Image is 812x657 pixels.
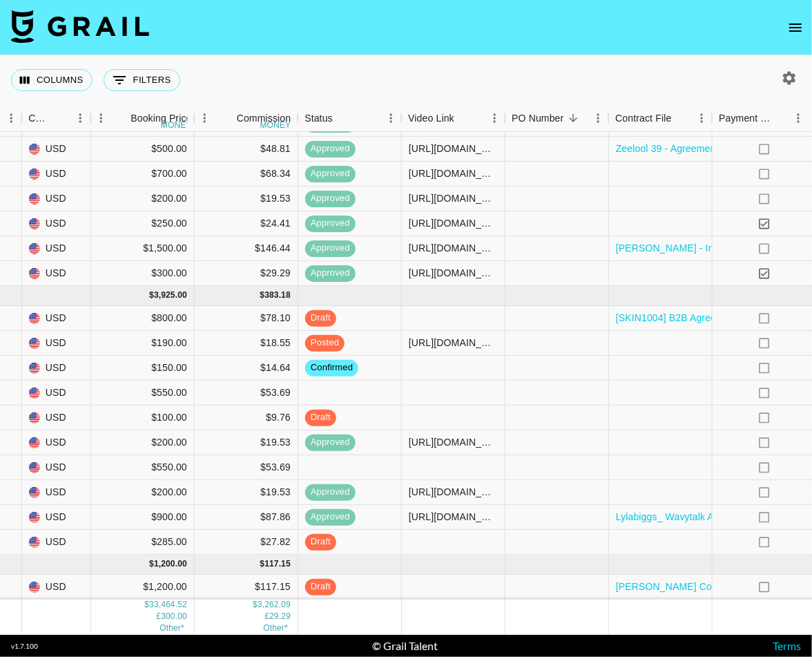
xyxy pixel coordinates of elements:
[305,437,356,450] span: approved
[91,187,195,211] div: $200.00
[409,511,498,524] div: https://www.tiktok.com/@lylabiggs/video/7546611447497805111
[217,108,237,128] button: Sort
[70,108,90,128] button: Menu
[305,143,356,156] span: approved
[773,639,801,652] a: Terms
[195,137,298,162] div: $48.81
[28,105,50,132] div: Currency
[305,362,358,375] span: confirmed
[50,108,70,128] button: Sort
[22,575,91,600] div: USD
[672,108,691,128] button: Sort
[22,356,91,381] div: USD
[157,611,162,622] div: £
[11,69,93,91] button: Select columns
[305,312,336,325] span: draft
[22,162,91,187] div: USD
[305,581,336,594] span: draft
[149,559,154,571] div: $
[264,290,291,302] div: 383.18
[195,261,298,286] div: $29.29
[333,108,352,128] button: Sort
[111,108,130,128] button: Sort
[409,167,498,181] div: https://www.instagram.com/p/DNQ6mdHB_1B/
[90,108,111,128] button: Menu
[512,105,563,132] div: PO Number
[253,599,258,611] div: $
[159,623,184,633] span: CA$ 3,500.00
[719,105,773,132] div: Payment Sent
[260,290,265,302] div: $
[91,406,195,430] div: $100.00
[91,381,195,406] div: $550.00
[484,108,505,128] button: Menu
[195,162,298,187] div: $68.34
[195,575,298,600] div: $117.15
[22,480,91,505] div: USD
[91,530,195,555] div: $285.00
[616,580,802,594] a: [PERSON_NAME] Contract [DATE] (1).pdf
[22,261,91,286] div: USD
[154,559,187,571] div: 1,200.00
[773,108,792,128] button: Sort
[91,137,195,162] div: $500.00
[91,261,195,286] div: $300.00
[195,356,298,381] div: $14.64
[305,511,356,524] span: approved
[305,267,356,280] span: approved
[195,331,298,356] div: $18.55
[237,105,291,132] div: Commission
[161,611,187,622] div: 300.00
[380,108,401,128] button: Menu
[260,121,291,129] div: money
[91,211,195,236] div: $250.00
[195,406,298,430] div: $9.76
[305,536,336,549] span: draft
[22,505,91,530] div: USD
[305,242,356,256] span: approved
[22,406,91,430] div: USD
[454,108,474,128] button: Sort
[409,436,498,450] div: https://www.tiktok.com/@manuxsierra/video/7545608358414290231?lang=en
[264,559,291,571] div: 117.15
[22,187,91,211] div: USD
[409,336,498,350] div: https://www.tiktok.com/@gissseelee/video/7546709200970222903
[91,331,195,356] div: $190.00
[1,108,21,128] button: Menu
[409,267,498,280] div: https://www.tiktok.com/@lylabiggs/video/7537454294090419511
[22,137,91,162] div: USD
[195,505,298,530] div: $87.86
[154,290,187,302] div: 3,925.00
[305,218,356,231] span: approved
[258,599,291,611] div: 3,262.09
[11,642,38,651] div: v 1.7.100
[305,168,356,181] span: approved
[588,108,608,128] button: Menu
[194,108,215,128] button: Menu
[305,193,356,206] span: approved
[149,599,187,611] div: 33,464.52
[144,599,149,611] div: $
[260,559,265,571] div: $
[91,455,195,480] div: $550.00
[409,192,498,206] div: https://www.tiktok.com/@norastokes_/video/7545186590717447442?is_from_webapp=1&sender_device=pc&w...
[409,486,498,499] div: https://www.tiktok.com/@lylabiggs/video/7545871210215755021
[130,105,191,132] div: Booking Price
[22,306,91,331] div: USD
[91,162,195,187] div: $700.00
[91,356,195,381] div: $150.00
[615,105,671,132] div: Contract File
[304,105,333,132] div: Status
[305,337,345,350] span: posted
[298,105,401,132] div: Status
[195,455,298,480] div: $53.69
[22,236,91,261] div: USD
[195,306,298,331] div: $78.10
[616,142,810,156] a: Zeelool 39 - Agreement (gabbyfenimore).pdf
[91,480,195,505] div: $200.00
[195,187,298,211] div: $19.53
[104,69,180,91] button: Show filters
[373,639,438,653] div: © Grail Talent
[608,105,712,132] div: Contract File
[505,105,608,132] div: PO Number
